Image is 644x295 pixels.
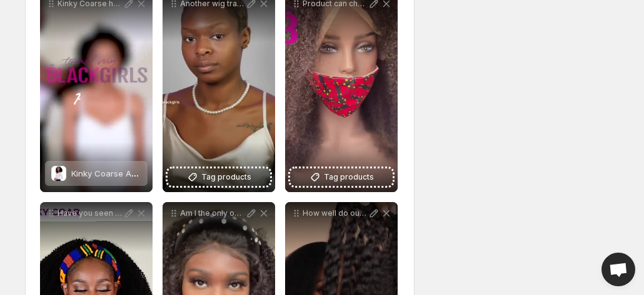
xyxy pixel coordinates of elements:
[324,171,374,183] span: Tag products
[601,253,635,286] a: Open chat
[58,208,123,218] p: Have you seen the full extent of our Headband Wig collection Check out our pieces incorporating o...
[303,208,368,218] p: How well do our kinky straight clip ins blend into loaferette natural hair Shop our range of clip...
[290,168,393,186] button: Tag products
[168,168,270,186] button: Tag products
[201,171,251,183] span: Tag products
[180,208,245,218] p: Am I the only one thats getting Bridgerton vibes from the Kinky Curls Lace Wig and headband combo...
[71,168,203,178] span: Kinky Coarse Afro Headband Wig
